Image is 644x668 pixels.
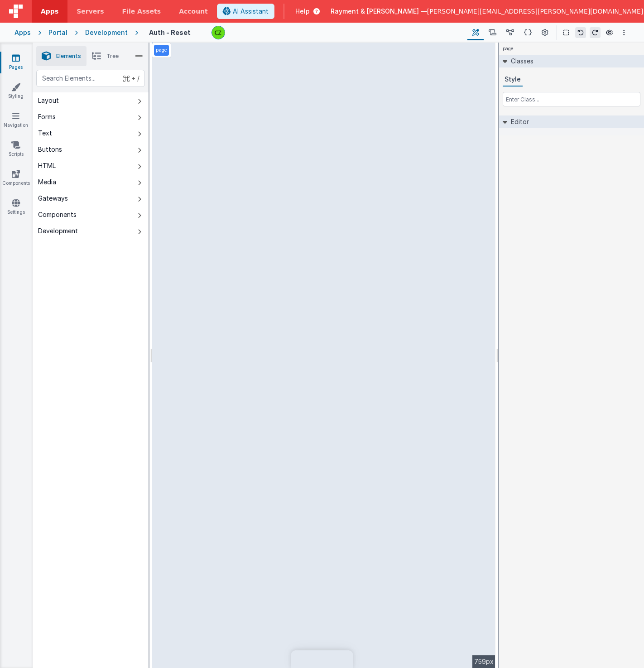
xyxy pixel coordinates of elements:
[38,226,78,235] div: Development
[33,223,149,239] button: Development
[499,43,517,55] h4: page
[507,55,533,67] h2: Classes
[56,53,81,60] span: Elements
[212,26,225,39] img: b4a104e37d07c2bfba7c0e0e4a273d04
[122,7,161,16] span: File Assets
[295,7,310,16] span: Help
[38,129,52,138] div: Text
[33,141,149,158] button: Buttons
[41,7,58,16] span: Apps
[503,73,523,87] button: Style
[48,28,67,37] div: Portal
[14,28,31,37] div: Apps
[33,125,149,141] button: Text
[507,115,529,128] h2: Editor
[156,47,167,54] p: page
[36,70,145,87] input: Search Elements...
[33,174,149,190] button: Media
[38,161,56,170] div: HTML
[77,7,104,16] span: Servers
[149,29,191,36] h4: Auth - Reset
[38,210,77,219] div: Components
[33,207,149,223] button: Components
[123,70,139,87] span: + /
[503,92,640,106] input: Enter Class...
[33,109,149,125] button: Forms
[38,194,68,203] div: Gateways
[217,4,274,19] button: AI Assistant
[619,27,630,38] button: Options
[106,53,119,60] span: Tree
[33,92,149,109] button: Layout
[33,158,149,174] button: HTML
[233,7,269,16] span: AI Assistant
[38,112,56,121] div: Forms
[38,178,56,187] div: Media
[152,43,495,668] div: -->
[472,655,495,668] div: 759px
[33,190,149,207] button: Gateways
[38,96,59,105] div: Layout
[38,145,62,154] div: Buttons
[85,28,128,37] div: Development
[331,7,427,16] span: Rayment & [PERSON_NAME] —
[427,7,643,16] span: [PERSON_NAME][EMAIL_ADDRESS][PERSON_NAME][DOMAIN_NAME]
